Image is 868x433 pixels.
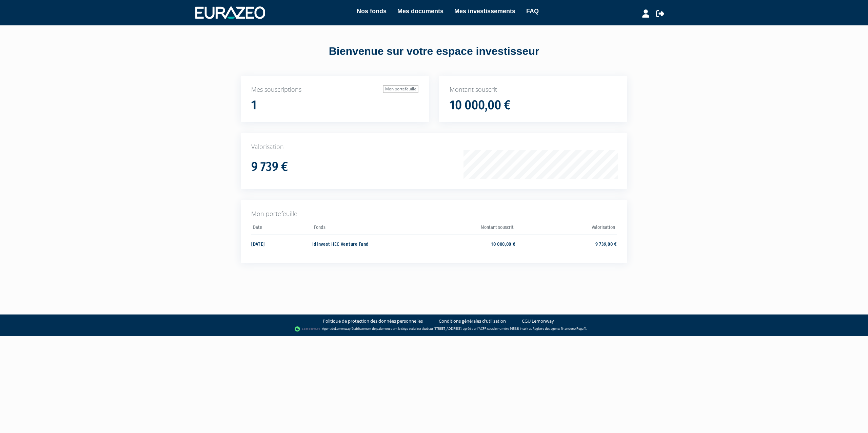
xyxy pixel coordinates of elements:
[515,222,617,235] th: Valorisation
[357,6,387,16] a: Nos fonds
[225,44,643,59] div: Bienvenue sur votre espace investisseur
[454,6,515,16] a: Mes investissements
[312,222,414,235] th: Fonds
[251,235,312,253] td: [DATE]
[439,318,506,324] a: Conditions générales d'utilisation
[7,326,861,332] div: - Agent de (établissement de paiement dont le siège social est situé au [STREET_ADDRESS], agréé p...
[414,235,515,253] td: 10 000,00 €
[383,85,418,93] a: Mon portefeuille
[251,98,257,112] h1: 1
[414,222,515,235] th: Montant souscrit
[450,98,511,112] h1: 10 000,00 €
[295,326,321,332] img: logo-lemonway.png
[195,6,265,19] img: 1732889491-logotype_eurazeo_blanc_rvb.png
[251,222,312,235] th: Date
[526,6,539,16] a: FAQ
[335,326,351,331] a: Lemonway
[251,143,617,151] p: Valorisation
[450,85,617,94] p: Montant souscrit
[522,318,554,324] a: CGU Lemonway
[515,235,617,253] td: 9 739,00 €
[397,6,443,16] a: Mes documents
[312,235,414,253] td: Idinvest HEC Venture Fund
[533,326,586,331] a: Registre des agents financiers (Regafi)
[323,318,423,324] a: Politique de protection des données personnelles
[251,210,617,218] p: Mon portefeuille
[251,85,418,94] p: Mes souscriptions
[251,160,288,174] h1: 9 739 €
